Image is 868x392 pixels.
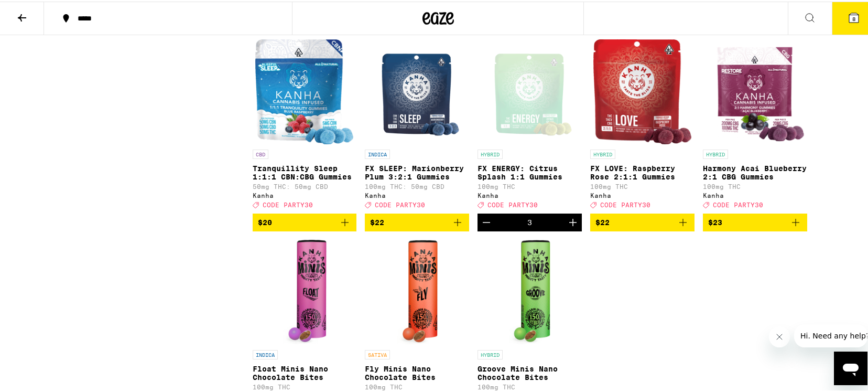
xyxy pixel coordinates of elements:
[527,217,532,225] div: 3
[478,182,582,188] p: 100mg THC
[365,182,469,188] p: 100mg THC: 50mg CBD
[478,190,582,197] div: Kanha
[255,38,353,143] img: Kanha - Tranquillity Sleep 1:1:1 CBN:CBG Gummies
[703,38,806,143] img: Kanha - Harmony Acai Blueberry 2:1 CBG Gummies
[478,148,503,157] p: HYBRID
[478,363,582,380] p: Groove Minis Nano Chocolate Bites
[365,163,469,179] p: FX SLEEP: Marionberry Plum 3:2:1 Gummies
[365,348,390,358] p: SATIVA
[509,238,551,343] img: Kanha - Groove Minis Nano Chocolate Bites
[769,325,790,346] iframe: Close message
[590,148,615,157] p: HYBRID
[253,38,357,212] a: Open page for Tranquillity Sleep 1:1:1 CBN:CBG Gummies from Kanha
[703,163,807,179] p: Harmony Acai Blueberry 2:1 CBG Gummies
[253,348,278,358] p: INDICA
[283,238,327,343] img: Kanha - Float Minis Nano Chocolate Bites
[703,212,807,230] button: Add to bag
[703,182,807,188] p: 100mg THC
[375,200,425,207] span: CODE PARTY30
[253,382,357,389] p: 100mg THC
[590,212,695,230] button: Add to bag
[852,14,855,20] span: 8
[365,148,390,157] p: INDICA
[564,212,582,230] button: Increment
[253,190,357,197] div: Kanha
[478,212,495,230] button: Decrement
[703,38,807,212] a: Open page for Harmony Acai Blueberry 2:1 CBG Gummies from Kanha
[478,348,503,358] p: HYBRID
[373,38,461,143] img: Kanha - FX SLEEP: Marionberry Plum 3:2:1 Gummies
[263,200,313,207] span: CODE PARTY30
[590,163,695,179] p: FX LOVE: Raspberry Rose 2:1:1 Gummies
[487,200,538,207] span: CODE PARTY30
[365,212,469,230] button: Add to bag
[253,163,357,179] p: Tranquillity Sleep 1:1:1 CBN:CBG Gummies
[834,350,867,384] iframe: Button to launch messaging window
[365,38,469,212] a: Open page for FX SLEEP: Marionberry Plum 3:2:1 Gummies from Kanha
[794,323,867,346] iframe: Message from company
[258,217,272,225] span: $20
[253,182,357,188] p: 50mg THC: 50mg CBD
[713,200,763,207] span: CODE PARTY30
[365,382,469,389] p: 100mg THC
[253,212,357,230] button: Add to bag
[253,363,357,380] p: Float Minis Nano Chocolate Bites
[703,148,728,157] p: HYBRID
[370,217,384,225] span: $22
[478,382,582,389] p: 100mg THC
[600,200,650,207] span: CODE PARTY30
[365,190,469,197] div: Kanha
[593,38,691,143] img: Kanha - FX LOVE: Raspberry Rose 2:1:1 Gummies
[703,190,807,197] div: Kanha
[6,7,75,16] span: Hi. Need any help?
[397,238,438,343] img: Kanha - Fly Minis Nano Chocolate Bites
[590,190,695,197] div: Kanha
[590,38,695,212] a: Open page for FX LOVE: Raspberry Rose 2:1:1 Gummies from Kanha
[365,363,469,380] p: Fly Minis Nano Chocolate Bites
[595,217,610,225] span: $22
[590,182,695,188] p: 100mg THC
[478,163,582,179] p: FX ENERGY: Citrus Splash 1:1 Gummies
[478,38,582,212] a: Open page for FX ENERGY: Citrus Splash 1:1 Gummies from Kanha
[708,217,722,225] span: $23
[253,148,268,157] p: CBD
